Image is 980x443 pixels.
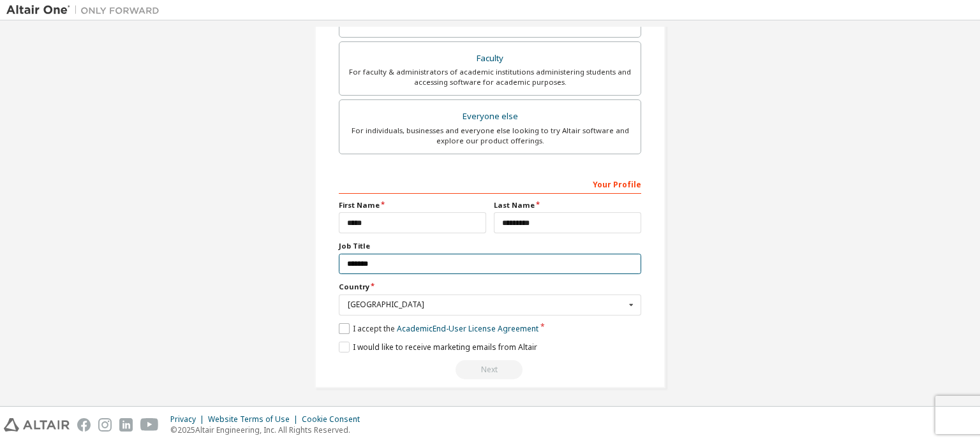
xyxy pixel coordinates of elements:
label: Country [339,282,641,292]
div: For individuals, businesses and everyone else looking to try Altair software and explore our prod... [347,126,633,146]
div: For faculty & administrators of academic institutions administering students and accessing softwa... [347,67,633,87]
div: Everyone else [347,108,633,126]
div: Cookie Consent [302,414,367,425]
p: © 2025 Altair Engineering, Inc. All Rights Reserved. [170,425,367,435]
div: Faculty [347,50,633,68]
img: altair_logo.svg [4,418,70,432]
label: Job Title [339,241,641,251]
img: instagram.svg [98,418,112,432]
img: linkedin.svg [119,418,133,432]
div: Your Profile [339,173,641,194]
a: Academic End-User License Agreement [397,323,538,334]
label: Last Name [494,200,641,210]
div: Read and acccept EULA to continue [339,360,641,379]
label: I would like to receive marketing emails from Altair [339,342,537,352]
div: Website Terms of Use [208,414,302,425]
img: Altair One [6,4,166,17]
div: Privacy [170,414,208,425]
label: First Name [339,200,486,210]
div: [GEOGRAPHIC_DATA] [348,301,625,309]
label: I accept the [339,323,538,334]
img: facebook.svg [77,418,91,432]
img: youtube.svg [140,418,159,432]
